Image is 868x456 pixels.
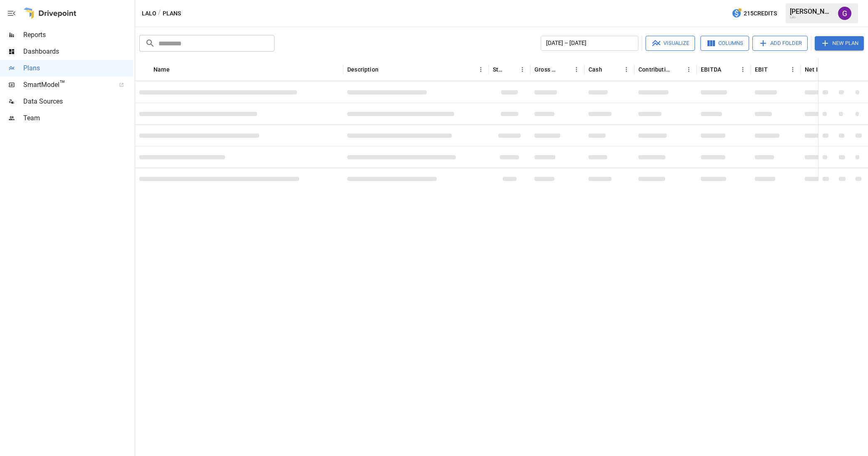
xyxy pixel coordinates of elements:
[769,64,780,75] button: Sort
[671,64,683,75] button: Sort
[23,97,133,107] span: Data Sources
[23,30,133,40] span: Reports
[153,66,170,73] div: Name
[838,7,851,20] img: Greg Davidson
[23,63,133,73] span: Plans
[701,66,721,73] div: EBITDA
[171,64,182,75] button: Sort
[790,15,833,19] div: Lalo
[541,36,638,51] button: [DATE] – [DATE]
[790,7,833,15] div: [PERSON_NAME]
[722,64,734,75] button: Sort
[571,64,582,75] button: Gross Margin column menu
[645,36,695,51] button: Visualize
[752,36,808,51] button: Add Folder
[59,79,65,89] span: ™
[142,8,156,19] button: Lalo
[23,113,133,123] span: Team
[559,64,571,75] button: Sort
[23,47,133,57] span: Dashboards
[603,64,615,75] button: Sort
[493,66,504,73] div: Status
[534,66,558,73] div: Gross Margin
[815,36,864,50] button: New Plan
[621,64,632,75] button: Cash column menu
[744,8,777,19] span: 215 Credits
[856,64,868,75] button: Sort
[833,2,856,25] button: Greg Davidson
[23,80,110,90] span: SmartModel
[737,64,749,75] button: EBITDA column menu
[638,66,670,73] div: Contribution Profit
[589,66,602,73] div: Cash
[787,64,799,75] button: EBIT column menu
[505,64,517,75] button: Sort
[755,66,768,73] div: EBIT
[475,64,487,75] button: Description column menu
[158,8,161,19] div: /
[700,36,749,51] button: Columns
[517,64,528,75] button: Status column menu
[347,66,378,73] div: Description
[683,64,695,75] button: Contribution Profit column menu
[379,64,391,75] button: Sort
[728,6,780,21] button: 215Credits
[805,66,828,73] div: Net Income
